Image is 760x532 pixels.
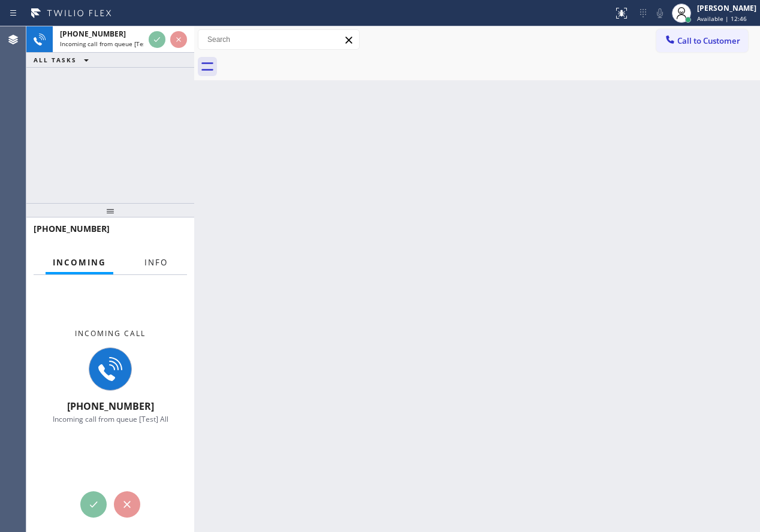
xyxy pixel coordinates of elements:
[149,31,165,48] button: Accept
[656,29,748,52] button: Call to Customer
[697,3,756,13] div: [PERSON_NAME]
[80,491,107,518] button: Accept
[53,414,168,424] span: Incoming call from queue [Test] All
[137,251,175,274] button: Info
[652,5,668,22] button: Mute
[53,257,106,268] span: Incoming
[67,400,154,413] span: [PHONE_NUMBER]
[34,223,110,234] span: [PHONE_NUMBER]
[60,40,159,48] span: Incoming call from queue [Test] All
[170,31,187,48] button: Reject
[697,14,747,23] span: Available | 12:46
[34,56,77,64] span: ALL TASKS
[60,29,126,39] span: [PHONE_NUMBER]
[26,53,101,67] button: ALL TASKS
[144,257,168,268] span: Info
[46,251,113,274] button: Incoming
[198,30,359,49] input: Search
[75,328,146,338] span: Incoming call
[114,491,140,518] button: Reject
[677,35,740,46] span: Call to Customer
